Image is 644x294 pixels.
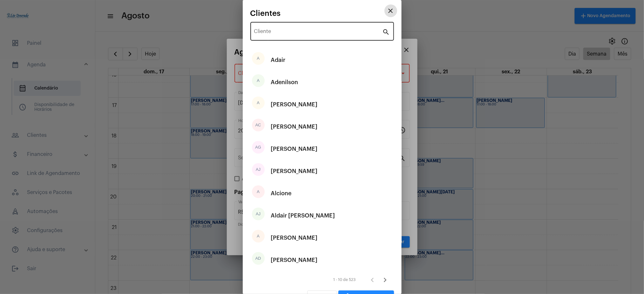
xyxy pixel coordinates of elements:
[271,162,318,181] div: [PERSON_NAME]
[252,230,265,243] div: A
[271,50,286,70] div: Adair
[379,274,391,286] button: Próxima página
[252,52,265,65] div: A
[271,228,318,247] div: [PERSON_NAME]
[366,274,379,286] button: Página anterior
[252,74,265,87] div: A
[271,95,318,114] div: [PERSON_NAME]
[252,97,265,109] div: A
[252,252,265,265] div: AD
[271,139,318,158] div: [PERSON_NAME]
[254,30,383,36] input: Pesquisar cliente
[271,117,318,136] div: [PERSON_NAME]
[252,185,265,198] div: A
[252,208,265,220] div: AJ
[252,119,265,131] div: AC
[271,206,335,225] div: Aldair [PERSON_NAME]
[252,141,265,154] div: AG
[387,7,395,15] mat-icon: close
[271,251,318,270] div: [PERSON_NAME]
[250,9,281,17] span: Clientes
[252,163,265,176] div: AJ
[271,73,298,92] div: Adenilson
[334,278,356,282] div: 1 - 10 de 523
[383,28,390,36] mat-icon: search
[271,184,292,203] div: Alcione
